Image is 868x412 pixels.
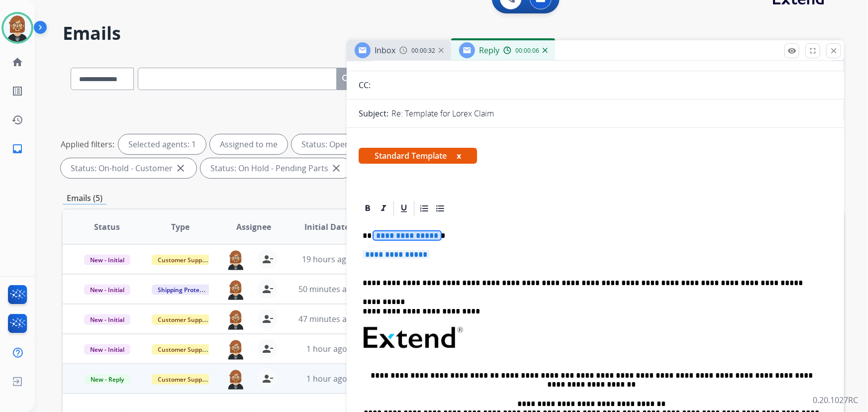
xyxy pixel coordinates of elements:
[391,107,494,119] p: Re: Template for Lorex Claim
[457,150,461,162] button: x
[813,394,858,406] p: 0.20.1027RC
[411,47,435,55] span: 00:00:32
[829,46,838,55] mat-icon: close
[175,162,187,174] mat-icon: close
[479,45,499,56] span: Reply
[304,221,349,233] span: Initial Date
[396,201,411,216] div: Underline
[341,73,353,85] mat-icon: search
[359,148,477,164] span: Standard Template
[152,344,216,355] span: Customer Support
[262,343,274,355] mat-icon: person_remove
[262,313,274,325] mat-icon: person_remove
[11,85,23,97] mat-icon: list_alt
[359,107,388,119] p: Subject:
[210,134,288,154] div: Assigned to me
[359,79,371,91] p: CC:
[200,158,352,178] div: Status: On Hold - Pending Parts
[3,14,31,42] img: avatar
[226,249,246,270] img: agent-avatar
[84,285,130,295] span: New - Initial
[298,284,356,295] span: 50 minutes ago
[375,45,395,56] span: Inbox
[330,162,342,174] mat-icon: close
[262,283,274,295] mat-icon: person_remove
[226,279,246,300] img: agent-avatar
[152,285,220,295] span: Shipping Protection
[306,373,347,384] span: 1 hour ago
[515,47,539,55] span: 00:00:06
[262,253,274,265] mat-icon: person_remove
[226,309,246,330] img: agent-avatar
[236,221,271,233] span: Assignee
[808,46,817,55] mat-icon: fullscreen
[63,23,844,43] h2: Emails
[63,192,106,205] p: Emails (5)
[11,56,23,68] mat-icon: home
[94,221,120,233] span: Status
[152,374,216,385] span: Customer Support
[417,201,432,216] div: Ordered List
[376,201,391,216] div: Italic
[226,369,246,390] img: agent-avatar
[11,143,23,155] mat-icon: inbox
[262,373,274,385] mat-icon: person_remove
[84,344,130,355] span: New - Initial
[171,221,190,233] span: Type
[360,201,375,216] div: Bold
[61,138,114,150] p: Applied filters:
[85,374,130,385] span: New - Reply
[302,254,351,265] span: 19 hours ago
[118,134,206,154] div: Selected agents: 1
[787,46,796,55] mat-icon: remove_red_eye
[226,339,246,360] img: agent-avatar
[152,314,216,325] span: Customer Support
[61,158,196,178] div: Status: On-hold - Customer
[298,313,356,324] span: 47 minutes ago
[84,314,130,325] span: New - Initial
[152,255,216,265] span: Customer Support
[291,134,389,154] div: Status: Open - All
[84,255,130,265] span: New - Initial
[433,201,448,216] div: Bullet List
[306,343,347,354] span: 1 hour ago
[11,114,23,126] mat-icon: history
